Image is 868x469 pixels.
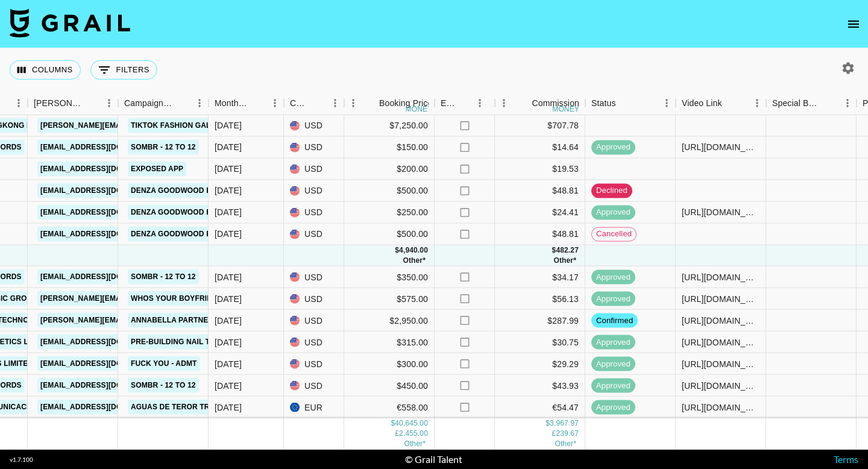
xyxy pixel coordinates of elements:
span: € 558.00 [404,439,426,448]
div: Jul '25 [215,141,242,153]
div: $34.17 [495,266,585,288]
div: Expenses: Remove Commission? [441,92,458,115]
button: Menu [471,94,489,112]
button: Sort [309,95,326,112]
div: USD [284,115,344,137]
div: USD [284,332,344,353]
div: £ [552,429,556,439]
div: Special Booking Type [766,92,857,115]
div: £ [395,429,399,439]
div: 2,455.00 [399,429,428,439]
div: Jul '25 [215,228,242,240]
div: $150.00 [344,137,435,159]
a: [EMAIL_ADDRESS][DOMAIN_NAME] [37,162,172,177]
div: Aug '25 [215,379,242,391]
div: $19.53 [495,159,585,180]
span: approved [591,271,635,283]
div: $500.00 [344,180,435,202]
div: Aug '25 [215,357,242,370]
div: Video Link [682,92,722,115]
div: Aug '25 [215,271,242,283]
div: $43.93 [495,375,585,397]
div: $48.81 [495,224,585,245]
div: $ [391,418,395,429]
div: $48.81 [495,180,585,202]
a: whos your boyfriend - [PERSON_NAME] [128,291,294,306]
div: https://www.tiktok.com/@rastamous3/video/7539238143279566102?lang=en-GB [682,292,759,304]
div: $575.00 [344,288,435,310]
div: Month Due [209,92,284,115]
div: Booking Price [379,92,432,115]
div: €54.47 [495,397,585,418]
div: Booker [28,92,118,115]
div: 40,645.00 [395,418,428,429]
button: Sort [174,95,190,112]
span: € 558.00 [403,256,426,265]
div: $24.41 [495,202,585,224]
div: https://www.tiktok.com/@shrimpmonkey04/video/7533464418957413638 [682,271,759,283]
button: Sort [362,95,379,112]
a: sombr - 12 to 12 [128,378,199,393]
div: $200.00 [344,159,435,180]
button: Sort [458,95,474,112]
div: Currency [284,92,344,115]
button: Sort [822,95,838,112]
div: Video Link [676,92,766,115]
div: Commission [532,92,579,115]
div: EUR [284,397,344,418]
div: https://www.tiktok.com/@shaheer786_/video/7526656208065793302 [682,206,759,218]
div: USD [284,137,344,159]
a: [PERSON_NAME][EMAIL_ADDRESS][DOMAIN_NAME] [37,291,234,306]
div: USD [284,224,344,245]
div: money [406,105,433,113]
div: USD [284,202,344,224]
button: Sort [515,95,532,112]
span: € 54.47 [555,439,576,448]
div: €558.00 [344,397,435,418]
div: 3,967.97 [550,418,579,429]
img: Grail Talent [10,8,130,37]
a: [EMAIL_ADDRESS][DOMAIN_NAME] [37,205,172,220]
div: Campaign (Type) [124,92,174,115]
button: Menu [658,94,676,112]
a: DENZA Goodwood event [128,205,234,220]
div: $30.75 [495,332,585,353]
span: approved [591,358,635,370]
div: $14.64 [495,137,585,159]
div: https://www.tiktok.com/@rastamous3/video/7533288781785582870?lang=en-GB [682,379,759,391]
div: Aug '25 [215,401,242,413]
button: Sort [616,95,633,112]
button: Select columns [10,60,81,80]
div: Month Due [215,92,249,115]
div: $350.00 [344,266,435,288]
a: Aguas De Teror Trail [128,400,224,415]
a: DENZA Goodwood event [128,227,234,242]
div: $287.99 [495,310,585,332]
button: Menu [190,94,209,112]
button: Menu [266,94,284,112]
a: Exposed app [128,162,186,177]
div: https://www.instagram.com/reel/DNGwF0KAvzy/?igsh=MW42aDc2bmN0YTVkcw== [682,401,759,413]
a: sombr - 12 to 12 [128,269,199,285]
a: TikTok Fashion Gala [128,118,219,133]
button: Show filters [90,60,157,80]
div: 4,940.00 [399,245,428,256]
div: Aug '25 [215,314,242,326]
button: Menu [344,94,362,112]
div: Currency [290,92,309,115]
button: Menu [326,94,344,112]
a: [EMAIL_ADDRESS][DOMAIN_NAME] [37,400,172,415]
div: USD [284,159,344,180]
div: Expenses: Remove Commission? [435,92,495,115]
div: https://www.tiktok.com/@tia_champken/video/7540765872433024278?lang=en-GB [682,357,759,370]
a: Pre-Building Nail Tips [128,335,225,350]
div: money [552,105,579,113]
div: https://www.tiktok.com/@makenamcneill/video/7532296471622733111?lang=en-GB [682,141,759,153]
button: Menu [100,94,118,112]
span: approved [591,380,635,391]
a: Fuck You - ADMT [128,356,200,371]
span: cancelled [592,228,636,240]
div: Jul '25 [215,163,242,175]
a: [PERSON_NAME][EMAIL_ADDRESS][DOMAIN_NAME] [37,118,234,133]
div: $500.00 [344,224,435,245]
